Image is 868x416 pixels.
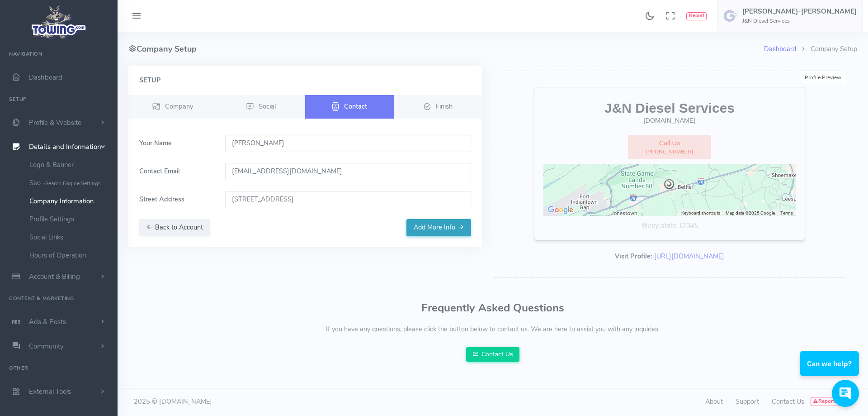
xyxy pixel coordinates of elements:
[764,44,796,53] a: Dashboard
[23,210,118,228] a: Profile Settings
[726,210,775,215] span: Map data ©2025 Google
[800,71,846,84] div: Profile Preview
[742,18,857,24] h6: J&N Diesel Services
[543,101,796,116] h2: J&N Diesel Services
[681,210,720,216] button: Keyboard shortcuts
[23,246,118,264] a: Hours of Operation
[742,8,857,15] h5: [PERSON_NAME]-[PERSON_NAME]
[139,219,210,236] button: Back to Account
[29,143,101,152] span: Details and Information
[128,397,493,407] div: 2025 © [DOMAIN_NAME]
[259,101,276,110] span: Social
[225,191,472,208] input: Enter a location
[29,272,80,281] span: Account & Billing
[628,135,711,160] a: Call Us[PHONE_NUMBER]
[796,44,857,54] li: Company Setup
[45,180,101,187] small: Search Engine Settings
[406,219,471,236] button: Add More Info
[165,101,193,110] span: Company
[723,9,738,23] img: user-image
[543,116,796,126] div: [DOMAIN_NAME]
[546,204,576,216] a: Open this area in Google Maps (opens a new window)
[134,163,220,180] label: Contact Email
[686,12,707,20] button: Report
[29,387,71,396] span: External Tools
[678,222,698,230] i: 12345
[29,118,81,127] span: Profile & Website
[128,32,764,66] h4: Company Setup
[543,220,796,231] div: ,
[29,317,66,326] span: Ads & Posts
[134,135,220,152] label: Your Name
[780,210,793,215] a: Terms (opens in new tab)
[134,191,220,208] label: Street Address
[705,397,723,406] a: About
[139,77,471,84] h4: Setup
[648,222,659,230] i: city
[794,326,868,416] iframe: Conversations
[615,252,652,261] b: Visit Profile:
[466,347,519,362] a: Contact Us
[128,325,857,335] p: If you have any questions, please click the button below to contact us. We are here to assist you...
[736,397,759,406] a: Support
[23,156,118,174] a: Logo & Banner
[546,204,576,216] img: Google
[29,73,62,82] span: Dashboard
[661,222,676,230] i: state
[23,228,118,246] a: Social Links
[23,174,118,192] a: Seo -Search Engine Settings
[344,101,367,110] span: Contact
[128,302,857,314] h3: Frequently Asked Questions
[654,252,724,261] a: [URL][DOMAIN_NAME]
[23,192,118,210] a: Company Information
[436,101,453,110] span: Finish
[29,342,64,351] span: Community
[646,148,693,156] span: [PHONE_NUMBER]
[28,3,90,41] img: logo
[772,397,804,406] a: Contact Us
